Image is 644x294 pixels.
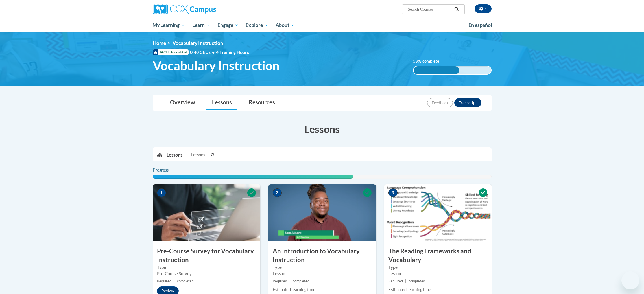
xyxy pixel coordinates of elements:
[190,49,216,55] span: 0.40 CEUs
[153,167,185,173] label: Progress:
[153,122,492,136] h3: Lessons
[273,188,282,197] span: 2
[216,49,249,55] span: 4 Training Hours
[144,19,500,32] div: Main menu
[409,279,425,283] span: completed
[427,98,453,107] button: Feedback
[268,184,376,241] img: Course Image
[407,6,452,13] input: Search Courses
[164,95,201,110] a: Overview
[157,271,256,277] div: Pre-Course Survey
[153,247,260,264] h3: Pre-Course Survey for Vocabulary Instruction
[272,19,298,32] a: About
[153,49,189,55] span: IACET Accredited
[191,152,205,158] span: Lessons
[413,58,446,64] label: 59% complete
[293,279,309,283] span: completed
[276,22,295,28] span: About
[621,271,639,289] iframe: Button to launch messaging window
[157,188,166,197] span: 1
[388,279,403,283] span: Required
[153,58,280,73] span: Vocabulary Instruction
[289,279,291,283] span: |
[152,22,185,28] span: My Learning
[405,279,406,283] span: |
[149,19,189,32] a: My Learning
[454,98,481,107] button: Transcript
[153,4,216,14] img: Cox Campus
[153,4,260,14] a: Cox Campus
[384,247,492,264] h3: The Reading Frameworks and Vocabulary
[153,40,166,46] a: Home
[273,287,372,293] div: Estimated learning time:
[475,4,492,13] button: Account Settings
[189,19,214,32] a: Learn
[153,184,260,241] img: Course Image
[246,22,268,28] span: Explore
[273,264,372,271] label: Type
[452,6,461,13] button: Search
[177,279,194,283] span: completed
[192,22,210,28] span: Learn
[157,264,256,271] label: Type
[268,247,376,264] h3: An Introduction to Vocabulary Instruction
[212,49,215,55] span: •
[388,264,487,271] label: Type
[388,287,487,293] div: Estimated learning time:
[388,271,487,277] div: Lesson
[243,95,281,110] a: Resources
[174,279,175,283] span: |
[167,152,182,158] p: Lessons
[214,19,242,32] a: Engage
[273,271,372,277] div: Lesson
[465,19,496,31] a: En español
[206,95,237,110] a: Lessons
[468,22,492,28] span: En español
[273,279,287,283] span: Required
[217,22,239,28] span: Engage
[388,188,398,197] span: 3
[157,279,171,283] span: Required
[173,40,223,46] span: Vocabulary Instruction
[384,184,492,241] img: Course Image
[414,66,459,74] div: 59% complete
[242,19,272,32] a: Explore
